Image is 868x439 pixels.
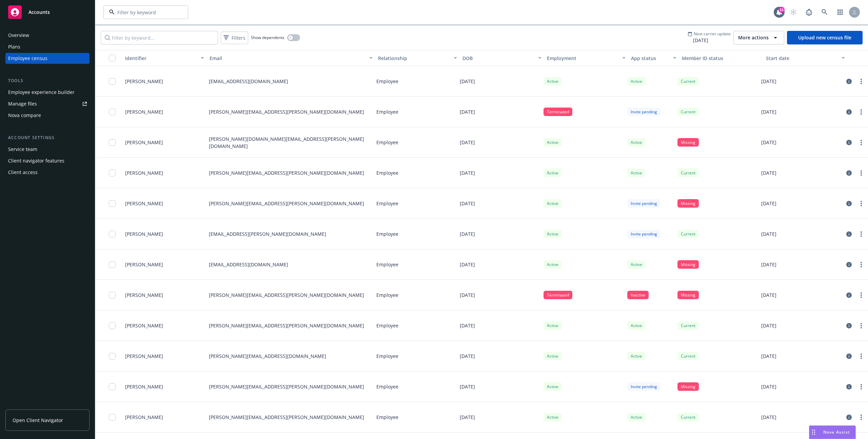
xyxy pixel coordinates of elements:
div: Active [627,77,646,85]
p: [DATE] [761,230,776,237]
a: Upload new census file [787,31,863,44]
div: Missing [677,291,699,299]
div: Relationship [378,55,450,62]
p: Employee [376,322,398,329]
p: [DATE] [460,322,475,329]
p: [DATE] [460,414,475,421]
span: More actions [738,34,769,41]
a: circleInformation [845,108,853,116]
a: more [857,199,865,208]
a: more [857,138,865,147]
span: [PERSON_NAME] [125,352,163,360]
input: Toggle Row Selected [109,353,116,360]
input: Toggle Row Selected [109,383,116,390]
div: Drag to move [809,426,818,439]
button: Relationship [375,50,460,66]
a: Manage files [5,98,90,109]
p: [PERSON_NAME][EMAIL_ADDRESS][PERSON_NAME][DOMAIN_NAME] [209,108,364,115]
input: Toggle Row Selected [109,261,116,268]
p: Employee [376,200,398,207]
div: Terminated [544,291,572,299]
div: Active [544,413,562,421]
span: [PERSON_NAME] [125,414,163,421]
p: [DATE] [761,383,776,390]
button: App status [628,50,679,66]
div: Overview [8,30,29,41]
div: Account settings [5,134,90,141]
p: Employee [376,139,398,146]
p: [DATE] [460,230,475,237]
p: [DATE] [761,261,776,268]
span: Filters [232,34,245,41]
div: Active [544,230,562,238]
a: more [857,261,865,269]
p: [EMAIL_ADDRESS][DOMAIN_NAME] [209,78,288,85]
span: [PERSON_NAME] [125,322,163,329]
a: Switch app [833,5,847,19]
p: [DATE] [761,291,776,299]
input: Filter by keyword... [101,31,218,44]
p: [PERSON_NAME][EMAIL_ADDRESS][PERSON_NAME][DOMAIN_NAME] [209,200,364,207]
a: circleInformation [845,77,853,85]
div: Missing [677,382,699,391]
div: Active [627,169,646,177]
p: [DATE] [761,414,776,421]
div: Invite pending [627,382,660,391]
div: Active [627,138,646,147]
a: Plans [5,41,90,52]
p: [PERSON_NAME][EMAIL_ADDRESS][PERSON_NAME][DOMAIN_NAME] [209,291,364,299]
p: [DATE] [761,322,776,329]
p: [EMAIL_ADDRESS][PERSON_NAME][DOMAIN_NAME] [209,230,326,237]
a: more [857,352,865,360]
p: [DATE] [761,352,776,360]
a: circleInformation [845,352,853,360]
div: Current [677,108,699,116]
p: [PERSON_NAME][EMAIL_ADDRESS][DOMAIN_NAME] [209,352,326,360]
div: Active [544,352,562,360]
div: Current [677,77,699,85]
a: circleInformation [845,230,853,238]
p: [PERSON_NAME][DOMAIN_NAME][EMAIL_ADDRESS][PERSON_NAME][DOMAIN_NAME] [209,135,371,150]
button: Filters [221,32,248,44]
p: Employee [376,383,398,390]
span: Next carrier update [694,31,731,37]
div: Current [677,230,699,238]
button: Member ID status [679,50,764,66]
p: [PERSON_NAME][EMAIL_ADDRESS][PERSON_NAME][DOMAIN_NAME] [209,383,364,390]
span: Filters [222,33,247,43]
span: [PERSON_NAME] [125,291,163,299]
div: Missing [677,260,699,269]
div: Employment [547,55,618,62]
input: Toggle Row Selected [109,414,116,421]
div: Current [677,169,699,177]
p: [DATE] [761,200,776,207]
button: Employment [544,50,629,66]
p: [DATE] [460,169,475,176]
span: [PERSON_NAME] [125,200,163,207]
div: Active [544,77,562,85]
a: circleInformation [845,169,853,177]
div: Current [677,352,699,360]
a: circleInformation [845,383,853,391]
div: Active [544,382,562,391]
a: Overview [5,30,90,41]
div: Active [627,413,646,421]
p: Employee [376,230,398,237]
div: Missing [677,138,699,147]
div: Invite pending [627,199,660,208]
div: App status [631,55,669,62]
div: Active [544,260,562,269]
a: more [857,291,865,299]
a: Client access [5,167,90,178]
div: Plans [8,41,20,52]
a: circleInformation [845,291,853,299]
p: Employee [376,261,398,268]
p: [DATE] [460,383,475,390]
p: [DATE] [460,291,475,299]
p: Employee [376,291,398,299]
div: Tools [5,77,90,84]
a: circleInformation [845,413,853,421]
div: Manage files [8,98,37,109]
a: Employee census [5,53,90,64]
a: circleInformation [845,138,853,147]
